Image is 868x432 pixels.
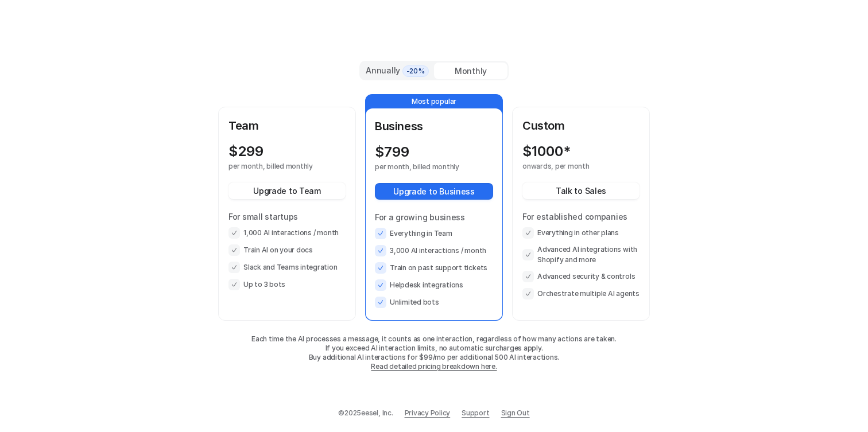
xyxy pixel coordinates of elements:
p: If you exceed AI interaction limits, no automatic surcharges apply. [218,344,650,353]
p: Each time the AI processes a message, it counts as one interaction, regardless of how many action... [218,334,650,344]
li: Advanced security & controls [522,271,640,282]
p: per month, billed monthly [375,162,472,172]
li: Train AI on your docs [228,244,346,256]
p: For established companies [522,211,640,223]
div: Monthly [434,63,507,79]
li: 1,000 AI interactions / month [228,227,346,239]
li: Up to 3 bots [228,279,346,290]
li: Advanced AI integrations with Shopify and more [522,244,640,265]
p: $ 299 [228,143,263,159]
li: Helpdesk integrations [375,279,493,291]
p: onwards, per month [522,162,619,171]
li: Unlimited bots [375,297,493,308]
a: Sign Out [501,408,530,418]
p: Team [228,117,346,134]
p: Business [375,118,493,135]
li: Orchestrate multiple AI agents [522,288,640,299]
li: 3,000 AI interactions / month [375,245,493,256]
li: Slack and Teams integration [228,262,346,273]
p: For small startups [228,211,346,223]
button: Upgrade to Business [375,183,493,200]
div: Annually [365,64,429,77]
a: Read detailed pricing breakdown here. [371,362,497,371]
li: Everything in other plans [522,227,640,239]
li: Train on past support tickets [375,262,493,274]
p: Custom [522,117,640,134]
button: Upgrade to Team [228,182,346,199]
p: © 2025 eesel, Inc. [338,408,393,418]
button: Talk to Sales [522,182,640,199]
p: $ 1000* [522,143,571,159]
span: -20% [402,65,429,77]
p: For a growing business [375,211,493,223]
p: Most popular [366,95,502,108]
li: Everything in Team [375,228,493,239]
a: Privacy Policy [405,408,451,418]
p: Buy additional AI interactions for $99/mo per additional 500 AI interactions. [218,353,650,362]
p: $ 799 [375,144,409,160]
span: Support [462,408,489,418]
p: per month, billed monthly [228,162,325,171]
